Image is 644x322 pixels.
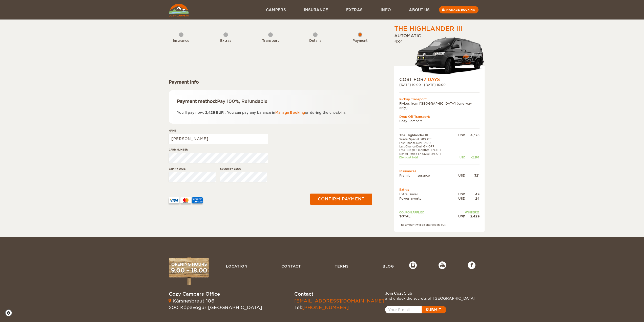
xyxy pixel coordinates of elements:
div: USD [453,156,465,159]
div: Payment info [169,79,372,85]
td: Coupon applied [399,211,453,214]
td: Last Chance Deal -5% OFF [399,145,453,148]
label: Expiry date [169,167,216,171]
div: 24 [465,196,480,201]
div: Kársnesbraut 106 200 Kópavogur [GEOGRAPHIC_DATA] [169,298,262,311]
td: Rental Period (7 days): -8% OFF [399,152,453,156]
a: Terms [332,261,351,271]
a: [EMAIL_ADDRESS][DOMAIN_NAME] [294,298,384,304]
div: Details [301,39,329,43]
div: Contact [294,291,384,297]
div: Transport [257,39,284,43]
img: mastercard [180,197,191,203]
div: Extras [212,39,240,43]
div: 49 [465,192,480,196]
td: TOTAL [399,214,453,218]
div: Tel: [294,298,384,311]
img: AMEX [192,197,203,203]
td: Extras [399,187,480,192]
div: USD [453,173,465,178]
div: 2,429 [465,214,480,218]
img: stor-langur-4.png [414,35,485,77]
td: WINTER25 [453,211,479,214]
a: Blog [380,261,397,271]
div: USD [453,192,465,196]
label: Name [169,129,268,132]
div: COST FOR [399,77,480,83]
div: Drop Off Transport: [399,115,480,119]
td: The Highlander III [399,133,453,137]
div: Join CozyClub [385,291,475,296]
a: Manage booking [439,6,479,13]
a: Contact [279,261,303,271]
span: 2,429 [205,111,215,115]
span: EUR [216,111,224,115]
div: Insurance [167,39,195,43]
td: Last Chance Deal -5% OFF [399,141,453,145]
td: Cozy Campers [399,119,480,123]
div: and unlock the secrets of [GEOGRAPHIC_DATA] [385,296,475,301]
div: -2,293 [465,156,480,159]
p: You'll pay now: . You can pay any balance in or during the check-in. [177,110,364,116]
div: The amount will be charged in EUR [399,223,480,226]
div: Payment [346,39,374,43]
div: The Highlander III [394,25,462,33]
td: Power inverter [399,196,453,201]
a: Location [223,261,250,271]
label: Card number [169,148,268,151]
td: Flybus from [GEOGRAPHIC_DATA] (one way only) [399,101,480,110]
div: [DATE] 10:00 - [DATE] 10:00 [399,83,480,87]
button: Confirm payment [310,194,372,205]
td: Premium Insurance [399,173,453,178]
td: Insurances [399,169,480,173]
td: Late Bird (0-1 month): -15% OFF [399,148,453,152]
div: Payment method: [177,98,364,104]
span: 7 Days [424,77,440,82]
div: 4,328 [465,133,480,137]
div: 321 [465,173,480,178]
img: Cozy Campers [169,4,189,16]
label: Security code [220,167,267,171]
td: Extra Driver [399,192,453,196]
a: [PHONE_NUMBER] [302,305,349,310]
span: Pay 100%, Refundable [217,99,267,104]
div: USD [453,196,465,201]
td: Discount total [399,156,453,159]
td: Winter Special -20% Off [399,137,453,141]
div: Cozy Campers Office [169,291,262,297]
div: USD [453,133,465,137]
a: Open popup [385,306,446,313]
a: Cookie settings [5,309,15,316]
img: VISA [169,197,179,203]
div: Pickup Transport: [399,97,480,101]
div: USD [453,214,465,218]
div: Automatic 4x4 [394,33,485,77]
a: Manage Booking [275,111,305,115]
